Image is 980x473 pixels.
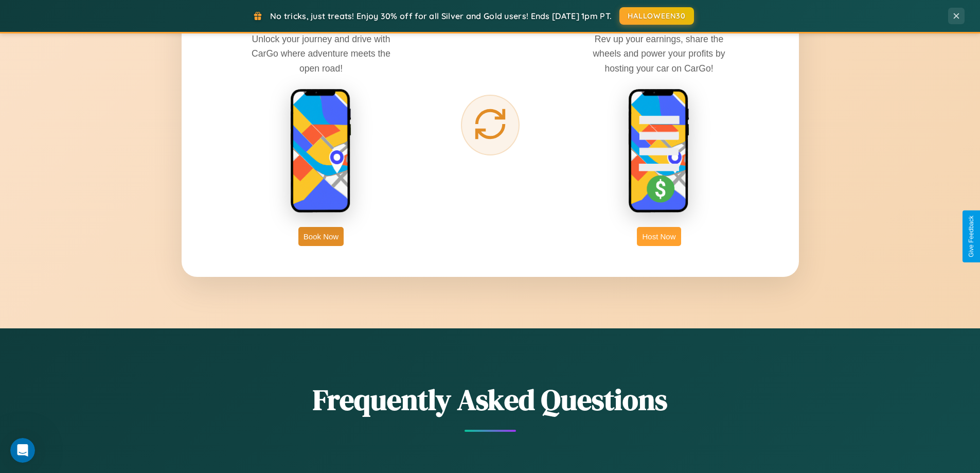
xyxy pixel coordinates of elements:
[582,32,736,75] p: Rev up your earnings, share the wheels and power your profits by hosting your car on CarGo!
[637,227,681,246] button: Host Now
[290,89,352,214] img: rent phone
[182,380,799,419] h2: Frequently Asked Questions
[968,216,975,257] div: Give Feedback
[619,7,694,25] button: HALLOWEEN30
[628,89,690,214] img: host phone
[244,32,398,75] p: Unlock your journey and drive with CarGo where adventure meets the open road!
[10,438,35,463] iframe: Intercom live chat
[270,11,612,21] span: No tricks, just treats! Enjoy 30% off for all Silver and Gold users! Ends [DATE] 1pm PT.
[298,227,344,246] button: Book Now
